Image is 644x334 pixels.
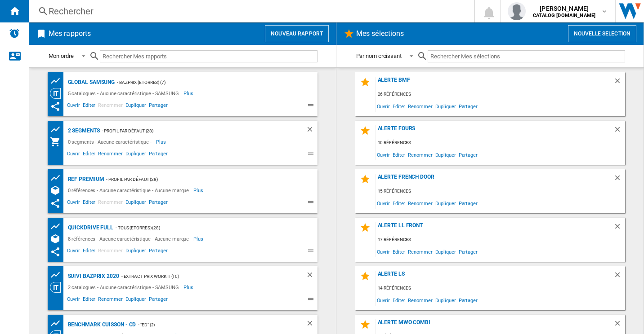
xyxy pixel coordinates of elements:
span: Partager [148,101,169,112]
div: Global Samsung [66,77,115,88]
div: Supprimer [613,271,625,283]
span: Partager [148,246,169,257]
div: Benchmark Cuisson - CD [66,319,136,330]
div: Références [50,185,66,196]
div: Alerte BMF [376,77,613,89]
span: Ouvrir [376,294,391,306]
span: Editer [81,246,97,257]
div: 8 références - Aucune caractéristique - Aucune marque [66,233,194,244]
span: Plus [193,233,205,244]
span: Plus [183,282,195,293]
span: Editer [391,197,407,209]
span: Dupliquer [434,149,457,161]
span: Renommer [407,246,434,258]
span: Ouvrir [66,101,81,112]
span: Renommer [97,246,124,257]
span: Partager [148,149,169,160]
span: Editer [81,295,97,306]
div: Alerte MWO combi [376,319,613,331]
div: 0 références - Aucune caractéristique - Aucune marque [66,185,194,196]
span: Dupliquer [434,197,457,209]
div: Tableau des prix des produits [50,221,66,232]
div: Alerte French Door [376,174,613,186]
span: Editer [81,149,97,160]
div: Mon assortiment [50,136,66,147]
div: - Profil par défaut (28) [100,125,288,136]
div: - TOUS (etorres) (28) [113,222,299,233]
span: Renommer [97,198,124,209]
div: Tableau des prix des produits [50,269,66,281]
div: Supprimer [613,222,625,234]
div: Tableau des prix des produits [50,172,66,184]
span: Dupliquer [124,149,148,160]
span: Partager [457,246,479,258]
div: 14 références [376,283,625,294]
span: Ouvrir [376,149,391,161]
div: Mon ordre [49,53,74,59]
span: Dupliquer [434,246,457,258]
div: Supprimer [306,125,318,136]
div: 10 références [376,137,625,149]
img: profile.jpg [508,2,526,20]
div: Supprimer [613,319,625,331]
div: Rechercher [49,5,451,18]
span: Editer [81,101,97,112]
div: Supprimer [613,174,625,186]
span: Renommer [97,101,124,112]
div: Alerte Fours [376,125,613,137]
div: Supprimer [613,77,625,89]
span: Partager [457,149,479,161]
span: Renommer [97,295,124,306]
span: Partager [457,294,479,306]
span: Ouvrir [66,198,81,209]
span: Dupliquer [124,198,148,209]
button: Nouvelle selection [568,25,636,42]
span: Editer [391,100,407,112]
div: 5 catalogues - Aucune caractéristique - SAMSUNG [66,88,183,99]
span: Partager [457,100,479,112]
div: Tableau des prix des produits [50,318,66,329]
span: Ouvrir [376,197,391,209]
div: Supprimer [306,271,318,282]
div: Suivi Bazprix 2020 [66,271,119,282]
span: Ouvrir [66,246,81,257]
span: Renommer [407,149,434,161]
ng-md-icon: Ce rapport a été partagé avec vous [50,246,61,257]
span: Renommer [97,149,124,160]
span: Renommer [407,197,434,209]
input: Rechercher Mes rapports [100,50,318,62]
span: Editer [81,198,97,209]
div: 2 catalogues - Aucune caractéristique - SAMSUNG [66,282,183,293]
div: Tableau des prix des produits [50,75,66,87]
span: [PERSON_NAME] [533,4,595,13]
div: - Profil par défaut (28) [104,174,299,185]
span: Partager [457,197,479,209]
div: 17 références [376,234,625,246]
span: Dupliquer [434,100,457,112]
div: REF Premium [66,174,104,185]
span: Ouvrir [376,100,391,112]
span: Partager [148,198,169,209]
span: Plus [193,185,205,196]
button: Nouveau rapport [265,25,329,42]
div: Supprimer [306,319,318,330]
span: Ouvrir [66,295,81,306]
div: Références [50,233,66,244]
span: Dupliquer [124,101,148,112]
ng-md-icon: Ce rapport a été partagé avec vous [50,198,61,209]
input: Rechercher Mes sélections [428,50,625,62]
b: CATALOG [DOMAIN_NAME] [533,13,595,18]
span: Dupliquer [124,246,148,257]
div: - "ED" (2) [136,319,287,330]
span: Editer [391,149,407,161]
span: Partager [148,295,169,306]
div: - Bazprix (etorres) (7) [115,77,299,88]
div: Tableau des prix des produits [50,124,66,135]
span: Dupliquer [124,295,148,306]
div: 26 références [376,89,625,100]
span: Renommer [407,294,434,306]
div: 2 segments [66,125,100,136]
span: Ouvrir [66,149,81,160]
div: Alerte LS [376,271,613,283]
ng-md-icon: Ce rapport a été partagé avec vous [50,101,61,112]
